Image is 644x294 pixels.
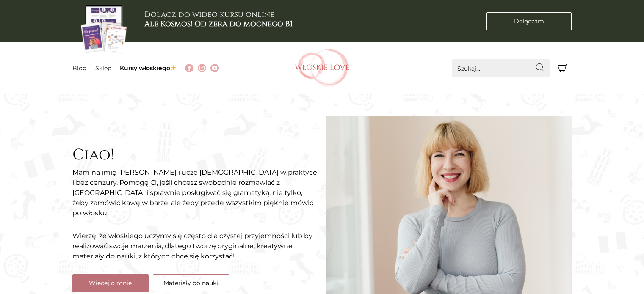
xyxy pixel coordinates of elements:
[554,59,572,77] button: Koszyk
[120,64,177,72] a: Kursy włoskiego
[153,274,229,292] a: Materiały do nauki
[72,168,318,218] p: Mam na imię [PERSON_NAME] i uczę [DEMOGRAPHIC_DATA] w praktyce i bez cenzury. Pomogę Ci, jeśli ch...
[514,17,544,26] span: Dołączam
[295,49,350,87] img: Włoskielove
[72,274,149,292] a: Więcej o mnie
[170,65,176,71] img: ✨
[452,59,550,77] input: Szukaj...
[72,146,318,164] h2: Ciao!
[72,64,87,72] a: Blog
[144,10,293,28] h3: Dołącz do wideo kursu online
[72,231,318,261] p: Wierzę, że włoskiego uczymy się często dla czystej przyjemności lub by realizować swoje marzenia,...
[144,19,293,29] b: Ale Kosmos! Od zera do mocnego B1
[95,64,111,72] a: Sklep
[486,12,572,30] a: Dołączam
